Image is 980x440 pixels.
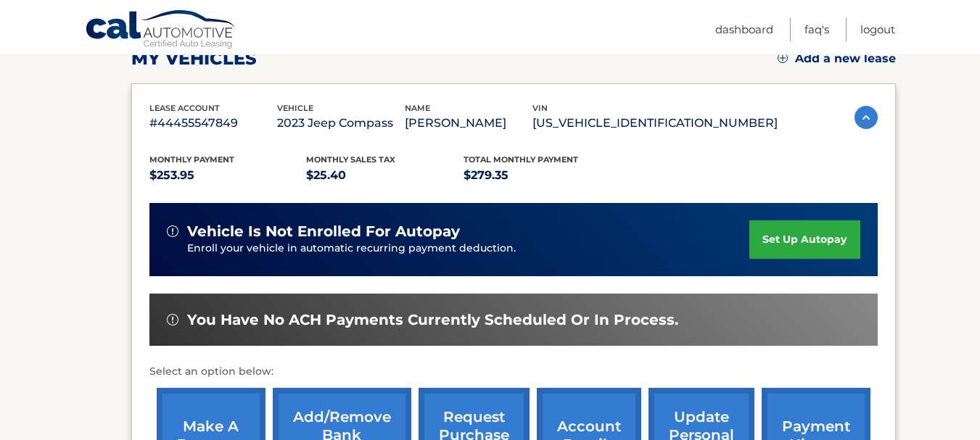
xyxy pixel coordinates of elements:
a: Add a new lease [778,51,896,66]
p: Enroll your vehicle in automatic recurring payment deduction. [187,241,750,257]
a: Dashboard [715,17,773,41]
a: Cal Automotive [85,9,237,51]
p: $25.40 [306,165,464,186]
span: vehicle is not enrolled for autopay [187,223,460,241]
img: alert-white.svg [167,225,178,237]
p: $279.35 [464,165,621,186]
p: 2023 Jeep Compass [277,113,405,133]
p: [PERSON_NAME] [405,113,532,133]
span: vehicle [277,103,313,113]
img: add.svg [778,53,788,63]
span: vin [532,103,548,113]
span: name [405,103,430,113]
p: $253.95 [149,165,307,186]
span: Monthly sales Tax [306,154,395,165]
span: Monthly Payment [149,154,234,165]
a: FAQ's [804,17,829,41]
a: set up autopay [749,220,860,259]
p: Select an option below: [149,363,878,381]
p: #44455547849 [149,113,277,133]
p: [US_VEHICLE_IDENTIFICATION_NUMBER] [532,113,778,133]
img: accordion-active.svg [855,106,878,129]
img: alert-white.svg [167,314,178,325]
h2: my vehicles [131,48,257,70]
span: Total Monthly Payment [464,154,578,165]
span: You have no ACH payments currently scheduled or in process. [187,311,678,329]
span: lease account [149,103,220,113]
a: Logout [860,17,895,41]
